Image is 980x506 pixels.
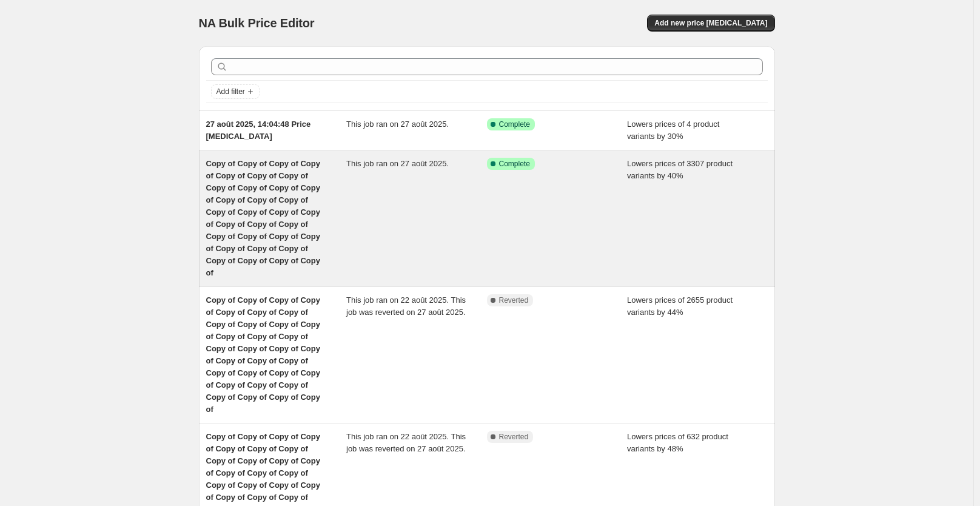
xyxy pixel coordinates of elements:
[211,84,260,99] button: Add filter
[206,120,311,141] span: 27 août 2025, 14:04:48 Price [MEDICAL_DATA]
[346,120,449,129] span: This job ran on 27 août 2025.
[206,159,320,277] span: Copy of Copy of Copy of Copy of Copy of Copy of Copy of Copy of Copy of Copy of Copy of Copy of C...
[654,18,767,28] span: Add new price [MEDICAL_DATA]
[346,432,466,453] span: This job ran on 22 août 2025. This job was reverted on 27 août 2025.
[216,87,245,96] span: Add filter
[499,295,529,305] span: Reverted
[499,159,530,169] span: Complete
[627,120,719,141] span: Lowers prices of 4 product variants by 30%
[346,159,449,168] span: This job ran on 27 août 2025.
[199,16,315,30] span: NA Bulk Price Editor
[627,295,733,317] span: Lowers prices of 2655 product variants by 44%
[499,120,530,129] span: Complete
[206,295,320,414] span: Copy of Copy of Copy of Copy of Copy of Copy of Copy of Copy of Copy of Copy of Copy of Copy of C...
[346,295,466,317] span: This job ran on 22 août 2025. This job was reverted on 27 août 2025.
[499,432,529,442] span: Reverted
[627,159,733,180] span: Lowers prices of 3307 product variants by 40%
[627,432,728,453] span: Lowers prices of 632 product variants by 48%
[647,15,774,32] button: Add new price [MEDICAL_DATA]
